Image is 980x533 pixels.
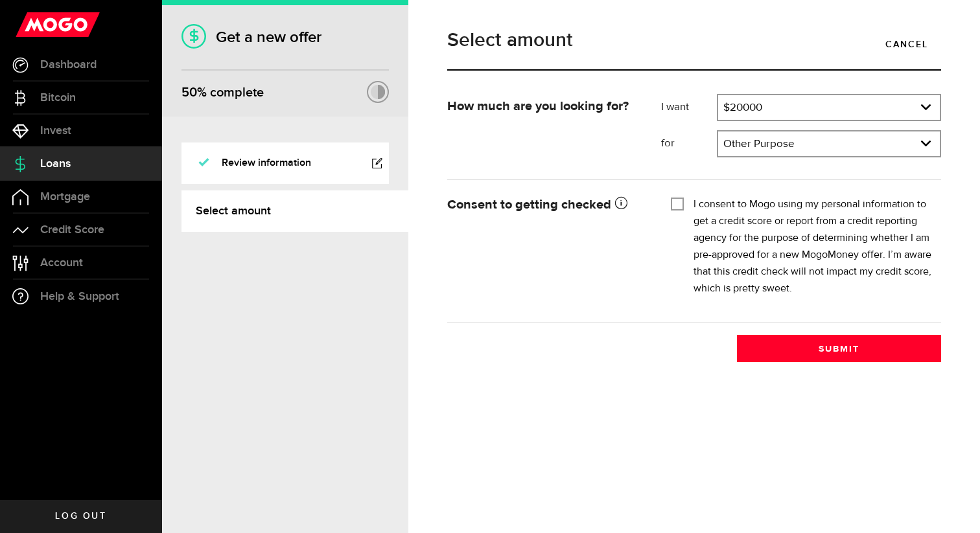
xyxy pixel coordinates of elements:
a: expand select [718,95,940,120]
label: I want [661,100,717,115]
label: for [661,136,717,152]
span: Loans [40,158,71,170]
span: Dashboard [40,59,97,71]
h1: Get a new offer [181,28,389,47]
h1: Select amount [447,30,941,50]
span: Credit Score [40,224,104,236]
button: Open LiveChat chat widget [10,5,49,44]
input: I consent to Mogo using my personal information to get a credit score or report from a credit rep... [671,196,684,209]
a: Cancel [872,30,941,58]
span: 50 [181,85,197,100]
div: % complete [181,81,264,104]
label: I consent to Mogo using my personal information to get a credit score or report from a credit rep... [694,196,931,297]
a: expand select [718,131,940,156]
span: Invest [40,125,71,137]
span: Log out [55,512,106,521]
span: Bitcoin [40,92,76,104]
strong: Consent to getting checked [447,198,627,211]
button: Submit [737,335,941,362]
a: Select amount [181,190,408,232]
a: Review information [181,142,389,184]
span: Help & Support [40,291,119,302]
span: Mortgage [40,191,90,203]
span: Account [40,257,83,269]
strong: How much are you looking for? [447,100,629,113]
